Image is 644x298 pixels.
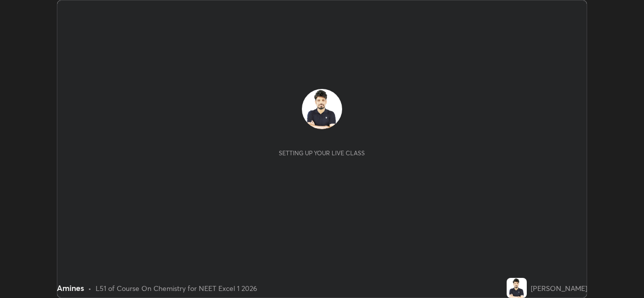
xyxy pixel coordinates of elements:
div: Amines [57,282,84,294]
img: ed93aa93ecdd49c4b93ebe84955b18c8.png [302,89,342,129]
div: Setting up your live class [279,149,365,157]
div: [PERSON_NAME] [531,283,587,293]
div: L51 of Course On Chemistry for NEET Excel 1 2026 [96,283,257,293]
img: ed93aa93ecdd49c4b93ebe84955b18c8.png [507,278,527,298]
div: • [88,283,92,293]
